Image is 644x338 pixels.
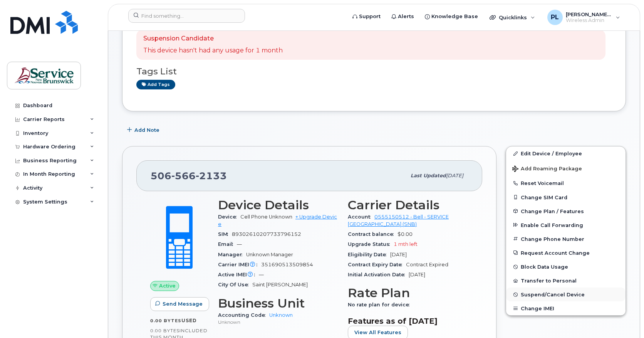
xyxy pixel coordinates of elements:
[122,123,166,137] button: Add Note
[218,296,339,310] h3: Business Unit
[446,173,463,178] span: [DATE]
[159,282,176,289] span: Active
[218,214,337,227] a: + Upgrade Device
[261,262,313,267] span: 351690513509854
[506,190,626,204] button: Change SIM Card
[143,34,283,43] p: Suspension Candidate
[506,232,626,246] button: Change Phone Number
[506,218,626,232] button: Enable Call Forwarding
[506,260,626,274] button: Block Data Usage
[196,170,227,182] span: 2133
[506,204,626,218] button: Change Plan / Features
[521,222,583,228] span: Enable Call Forwarding
[506,160,626,176] button: Add Roaming Package
[218,214,240,220] span: Device
[143,46,283,55] p: This device hasn't had any usage for 1 month
[218,319,339,325] p: Unknown
[521,208,584,214] span: Change Plan / Features
[506,274,626,288] button: Transfer to Personal
[252,282,308,288] span: Saint [PERSON_NAME]
[269,312,293,318] a: Unknown
[348,316,468,326] h3: Features as of [DATE]
[566,17,612,24] span: Wireless Admin
[348,302,413,308] span: No rate plan for device
[218,312,269,318] span: Accounting Code
[218,241,237,247] span: Email
[150,328,179,333] span: 0.00 Bytes
[171,170,196,182] span: 566
[406,262,448,267] span: Contract Expired
[150,297,209,311] button: Send Message
[348,214,449,227] a: 0555150512 - Bell - SERVICE [GEOGRAPHIC_DATA] (SNB)
[506,301,626,315] button: Change IMEI
[136,67,612,76] h3: Tags List
[551,13,559,22] span: PL
[348,272,409,277] span: Initial Activation Date
[218,272,259,277] span: Active IMEI
[218,198,339,212] h3: Device Details
[151,170,227,182] span: 506
[232,231,301,237] span: 89302610207733796152
[348,241,394,247] span: Upgrade Status
[506,246,626,260] button: Request Account Change
[348,286,468,300] h3: Rate Plan
[359,13,381,20] span: Support
[246,252,293,257] span: Unknown Manager
[218,231,232,237] span: SIM
[136,80,175,89] a: Add tags
[411,173,446,178] span: Last updated
[348,231,397,237] span: Contract balance
[347,9,386,24] a: Support
[394,241,418,247] span: 1 mth left
[386,9,419,24] a: Alerts
[128,9,245,23] input: Find something...
[163,300,203,308] span: Send Message
[390,252,407,257] span: [DATE]
[398,13,414,20] span: Alerts
[134,126,159,134] span: Add Note
[506,146,626,160] a: Edit Device / Employee
[484,10,540,25] div: Quicklinks
[566,11,612,17] span: [PERSON_NAME] (SNB)
[348,252,390,257] span: Eligibility Date
[521,292,585,298] span: Suspend/Cancel Device
[348,198,468,212] h3: Carrier Details
[348,214,374,220] span: Account
[409,272,425,277] span: [DATE]
[259,272,264,277] span: —
[542,10,626,25] div: Penney, Lily (SNB)
[218,262,261,267] span: Carrier IMEI
[348,262,406,267] span: Contract Expiry Date
[150,318,181,323] span: 0.00 Bytes
[218,252,246,257] span: Manager
[237,241,242,247] span: —
[397,231,413,237] span: $0.00
[419,9,483,24] a: Knowledge Base
[181,318,197,323] span: used
[431,13,478,20] span: Knowledge Base
[506,176,626,190] button: Reset Voicemail
[354,329,401,336] span: View All Features
[506,288,626,301] button: Suspend/Cancel Device
[512,166,582,173] span: Add Roaming Package
[499,14,527,20] span: Quicklinks
[240,214,292,220] span: Cell Phone Unknown
[218,282,252,288] span: City Of Use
